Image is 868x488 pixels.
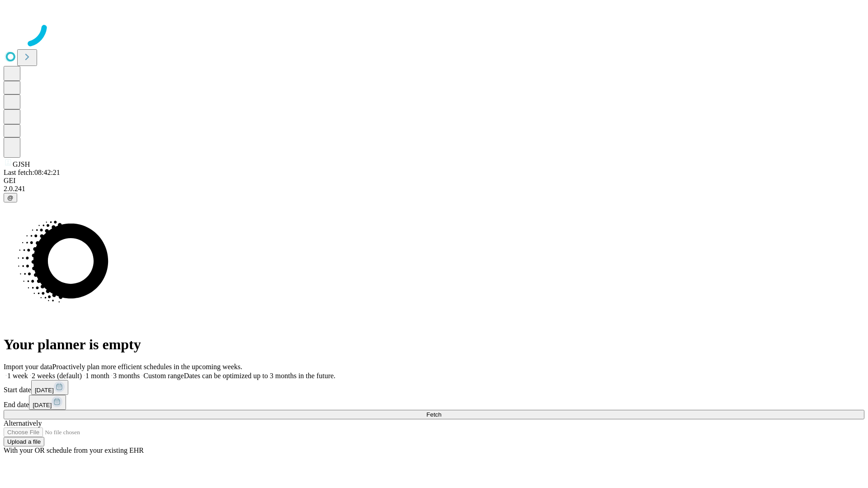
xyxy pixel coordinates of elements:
[4,437,44,446] button: Upload a file
[4,169,60,176] span: Last fetch: 08:42:21
[35,387,54,394] span: [DATE]
[426,411,441,418] span: Fetch
[4,380,864,395] div: Start date
[4,177,864,185] div: GEI
[4,185,864,193] div: 2.0.241
[113,372,140,380] span: 3 months
[85,372,109,380] span: 1 month
[4,395,864,410] div: End date
[4,410,864,419] button: Fetch
[32,372,82,380] span: 2 weeks (default)
[184,372,335,380] span: Dates can be optimized up to 3 months in the future.
[7,372,28,380] span: 1 week
[33,402,52,408] span: [DATE]
[13,160,30,168] span: GJSH
[4,446,144,454] span: With your OR schedule from your existing EHR
[31,380,68,395] button: [DATE]
[7,194,14,201] span: @
[4,419,42,427] span: Alternatively
[143,372,184,380] span: Custom range
[52,363,242,371] span: Proactively plan more efficient schedules in the upcoming weeks.
[29,395,66,410] button: [DATE]
[4,363,52,371] span: Import your data
[4,193,17,202] button: @
[4,336,864,353] h1: Your planner is empty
